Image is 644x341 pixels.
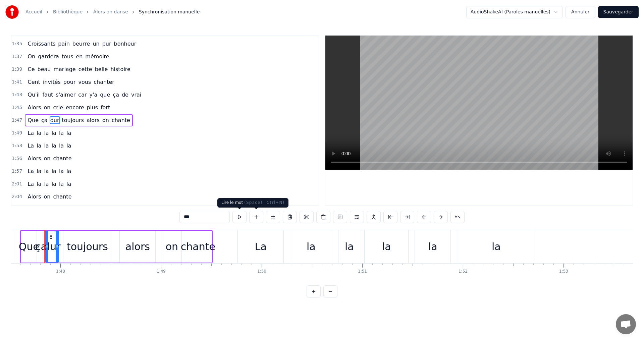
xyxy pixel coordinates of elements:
[100,104,111,111] span: fort
[12,155,22,162] span: 1:56
[265,200,284,205] span: ( Ctrl+N )
[37,65,51,73] span: beau
[77,91,87,99] span: car
[27,167,35,175] span: La
[75,53,83,60] span: en
[139,9,200,15] span: Synchronisation manuelle
[345,239,354,254] div: la
[181,239,215,254] div: chante
[102,116,110,124] span: on
[27,78,41,86] span: Cent
[66,142,72,150] span: la
[86,104,99,111] span: plus
[93,78,115,86] span: chanter
[5,5,19,19] img: youka
[58,129,64,137] span: la
[65,104,85,111] span: encore
[616,314,636,334] div: Ouvrir le chat
[36,142,42,150] span: la
[12,79,22,86] span: 1:41
[51,142,57,150] span: la
[12,41,22,47] span: 1:35
[99,91,111,99] span: que
[257,269,266,274] div: 1:50
[93,9,128,15] a: Alors on danse
[58,167,64,175] span: la
[36,167,42,175] span: la
[43,142,49,150] span: la
[25,9,42,15] a: Accueil
[27,53,36,60] span: On
[255,239,267,254] div: La
[43,155,51,162] span: on
[51,167,57,175] span: la
[43,104,51,111] span: on
[36,180,42,188] span: la
[44,239,60,254] div: dur
[27,180,35,188] span: La
[52,155,72,162] span: chante
[53,65,76,73] span: mariage
[244,200,262,205] span: ( Space )
[27,40,56,48] span: Croissants
[78,65,93,73] span: cette
[50,116,60,124] span: dur
[67,239,108,254] div: toujours
[12,143,22,149] span: 1:53
[89,91,98,99] span: y'a
[78,78,92,86] span: vous
[19,239,39,254] div: Que
[42,78,61,86] span: invités
[12,181,22,187] span: 2:01
[27,129,35,137] span: La
[85,53,110,60] span: mémoire
[12,53,22,60] span: 1:37
[121,91,129,99] span: de
[27,116,39,124] span: Que
[66,180,72,188] span: la
[52,104,64,111] span: crie
[12,66,22,73] span: 1:39
[72,40,91,48] span: beurre
[102,40,112,48] span: pur
[12,168,22,175] span: 1:57
[166,239,178,254] div: on
[61,53,74,60] span: tous
[51,129,57,137] span: la
[598,6,639,18] button: Sauvegarder
[12,130,22,136] span: 1:49
[56,269,65,274] div: 1:48
[125,239,150,254] div: alors
[27,193,42,201] span: Alors
[358,269,367,274] div: 1:51
[35,239,47,254] div: ça
[41,116,48,124] span: ça
[43,167,49,175] span: la
[43,193,51,201] span: on
[42,91,54,99] span: faut
[55,91,76,99] span: s'aimer
[86,116,100,124] span: alors
[58,180,64,188] span: la
[27,65,35,73] span: Ce
[157,269,166,274] div: 1:49
[566,6,595,18] button: Annuler
[25,9,200,15] nav: breadcrumb
[43,180,49,188] span: la
[63,78,76,86] span: pour
[66,129,72,137] span: la
[92,40,100,48] span: un
[12,193,22,200] span: 2:04
[58,142,64,150] span: la
[52,193,72,201] span: chante
[459,269,468,274] div: 1:52
[43,129,49,137] span: la
[36,129,42,137] span: la
[27,91,40,99] span: Qu'il
[12,117,22,124] span: 1:47
[57,40,70,48] span: pain
[111,116,131,124] span: chante
[27,142,35,150] span: La
[110,65,131,73] span: histoire
[53,9,83,15] a: Bibliothèque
